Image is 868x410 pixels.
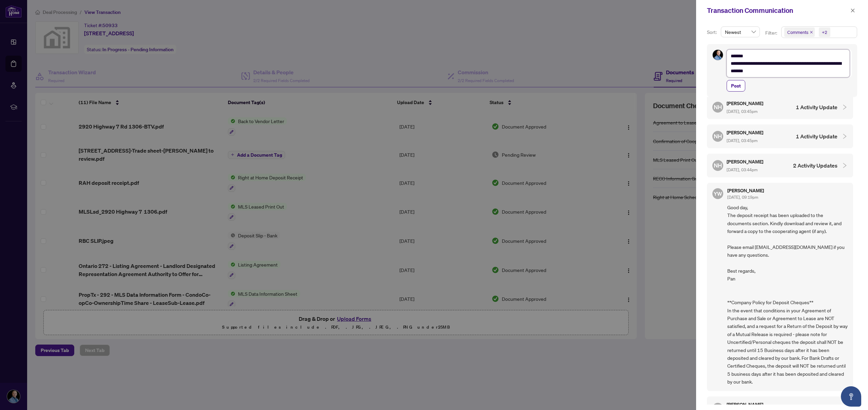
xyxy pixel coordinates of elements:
span: [DATE], 03:45pm [727,138,757,143]
div: NH[PERSON_NAME] [DATE], 03:45pm1 Activity Update [707,95,853,119]
h5: [PERSON_NAME] [727,99,764,107]
h5: [PERSON_NAME] [727,129,764,136]
h4: 1 Activity Update [796,132,837,140]
h4: 1 Activity Update [796,103,837,111]
h4: 2 Activity Updates [793,161,837,170]
div: NH[PERSON_NAME] [DATE], 03:44pm2 Activity Updates [707,154,853,177]
div: +2 [822,29,827,36]
span: Comments [787,29,808,36]
span: YW [714,190,722,198]
span: collapsed [842,104,848,110]
button: Post [727,80,745,92]
button: Open asap [841,386,861,407]
span: [DATE], 03:45pm [727,109,757,114]
span: collapsed [842,133,848,139]
img: Profile Icon [713,50,723,60]
span: [DATE], 09:19pm [727,195,758,200]
span: [DATE], 03:44pm [727,167,757,172]
h5: [PERSON_NAME] [727,401,764,408]
span: Newest [725,27,756,37]
span: collapsed [842,162,848,169]
h5: [PERSON_NAME] [727,188,764,193]
p: Sort: [707,28,718,36]
div: Transaction Communication [707,5,848,16]
span: Post [731,80,741,91]
span: close [810,31,813,34]
span: Good day, The deposit receipt has been uploaded to the documents section. Kindly download and rev... [727,203,848,386]
span: NH [714,103,722,112]
span: NH [714,161,722,170]
p: Filter: [765,29,778,37]
span: Comments [784,27,815,37]
div: NH[PERSON_NAME] [DATE], 03:45pm1 Activity Update [707,124,853,148]
span: NH [714,132,722,141]
h5: [PERSON_NAME] [727,158,764,165]
span: close [850,8,855,13]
